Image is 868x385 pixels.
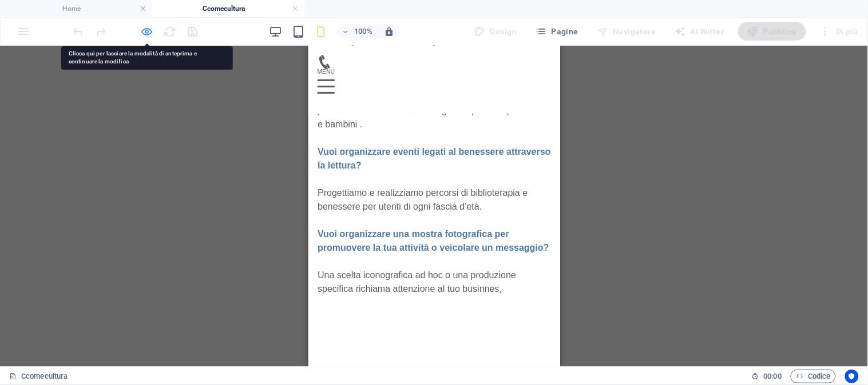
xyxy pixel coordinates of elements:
strong: Vuoi organizzare eventi legati al benessere attraverso la lettura? [9,101,243,125]
span: Pagine [535,26,578,37]
p: Progettiamo e realizziamo percorsi di biblioterapia e benessere per utenti di ogni fascia d’età. [9,141,243,168]
h4: Ccomecultura [152,2,304,15]
a: Call [9,9,233,23]
span: Codice [796,370,831,383]
div: Design (Ctrl+Alt+Y) [470,22,522,41]
h6: 100% [354,25,372,38]
a: Fai clic per annullare la selezione. Doppio clic per aprire le pagine [9,370,68,383]
p: Una scelta iconografica ad hoc o una produzione specifica richiama attenzione al tuo businnes, [9,223,243,250]
button: Usercentrics [845,370,859,383]
strong: Vuoi organizzare una mostra fotografica per promuovere la tua attività o veicolare un messaggio? [9,183,241,207]
button: Pagine [530,22,583,41]
span: : [772,372,774,380]
h6: Tempo sessione [752,370,782,383]
button: Codice [791,370,836,383]
span: 00 00 [764,370,782,383]
button: Menu [9,34,26,35]
button: 100% [337,25,378,38]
